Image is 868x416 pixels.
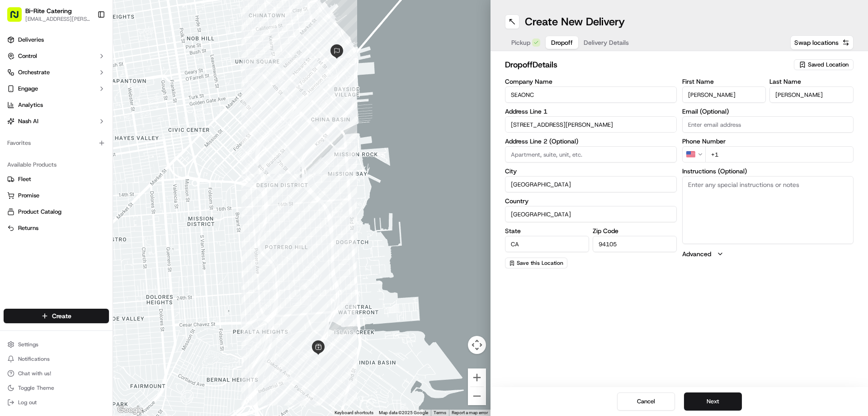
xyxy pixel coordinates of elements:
label: Phone Number [682,138,854,144]
span: 9:23 AM [80,140,102,148]
span: Orchestrate [18,68,50,77]
a: 💻API Documentation [73,199,149,215]
label: Country [505,198,677,204]
h1: Create New Delivery [525,14,625,29]
a: Returns [7,224,105,232]
span: Fleet [18,175,31,183]
button: Orchestrate [4,65,109,80]
span: Save this Location [517,259,563,267]
div: Start new chat [41,86,148,96]
button: Save this Location [505,258,567,268]
p: Welcome 👋 [9,36,165,51]
span: Saved Location [808,61,849,69]
img: 1736555255976-a54dd68f-1ca7-489b-9aae-adbdc363a1c4 [18,165,25,172]
span: Deliveries [18,36,44,44]
a: 📗Knowledge Base [5,199,73,215]
label: Advanced [682,249,711,258]
span: Log out [18,399,37,406]
input: Enter country [505,206,677,222]
button: Start new chat [154,89,165,100]
button: Bi-Rite Catering[EMAIL_ADDRESS][PERSON_NAME][DOMAIN_NAME] [4,4,94,25]
span: Product Catalog [18,208,61,216]
div: 📗 [9,203,16,210]
h2: dropoff Details [505,58,788,71]
label: Zip Code [593,228,677,234]
a: Report a map error [452,410,488,415]
input: Enter phone number [705,146,854,163]
a: Product Catalog [7,208,105,216]
button: Create [4,309,109,323]
label: Address Line 1 [505,108,677,115]
span: Create [52,311,71,320]
span: Pickup [511,38,530,47]
label: Company Name [505,78,677,85]
button: Saved Location [794,58,854,71]
label: Email (Optional) [682,108,854,115]
input: Enter first name [682,86,766,103]
img: Nash [9,9,27,27]
label: Last Name [769,78,854,85]
span: • [75,165,78,172]
label: First Name [682,78,766,85]
label: Address Line 2 (Optional) [505,138,677,144]
button: Log out [4,396,109,409]
span: Returns [18,224,38,232]
input: Apartment, suite, unit, etc. [505,146,677,163]
a: Terms (opens in new tab) [434,410,446,415]
div: Favorites [4,136,109,150]
button: Zoom out [468,387,486,405]
a: Deliveries [4,33,109,47]
button: Notifications [4,353,109,365]
button: Control [4,49,109,63]
span: Analytics [18,101,43,109]
span: Settings [18,341,38,348]
span: Map data ©2025 Google [379,410,428,415]
img: Angelique Valdez [9,132,24,146]
div: Past conversations [9,118,61,125]
button: Next [684,392,742,411]
button: See all [140,116,165,127]
span: Knowledge Base [18,202,69,211]
span: Dropoff [551,38,573,47]
img: 1738778727109-b901c2ba-d612-49f7-a14d-d897ce62d23f [19,86,35,103]
button: Bi-Rite Catering [25,6,72,15]
span: API Documentation [85,202,145,211]
button: Zoom in [468,368,486,387]
label: Instructions (Optional) [682,168,854,174]
span: Delivery Details [584,38,629,47]
button: Swap locations [790,35,854,50]
span: • [75,140,78,148]
button: Chat with us! [4,367,109,380]
button: Promise [4,188,109,203]
button: Settings [4,338,109,351]
button: Returns [4,221,109,235]
span: Toggle Theme [18,384,54,392]
button: Advanced [682,249,854,258]
button: Product Catalog [4,205,109,219]
input: Enter city [505,176,677,192]
button: [EMAIL_ADDRESS][PERSON_NAME][DOMAIN_NAME] [25,15,90,23]
a: Open this area in Google Maps (opens a new window) [115,404,145,416]
span: Engage [18,85,38,93]
a: Powered byPylon [64,224,109,231]
a: Analytics [4,98,109,112]
input: Enter zip code [593,236,677,252]
img: Google [115,404,145,416]
label: State [505,228,589,234]
span: [PERSON_NAME] [28,165,73,172]
input: Enter company name [505,86,677,103]
a: Promise [7,191,105,200]
button: Keyboard shortcuts [335,410,373,416]
span: Promise [18,191,39,200]
button: Engage [4,81,109,96]
input: Enter state [505,236,589,252]
span: [PERSON_NAME] [28,140,73,148]
button: Toggle Theme [4,382,109,394]
input: Got a question? Start typing here... [24,58,163,68]
input: Enter email address [682,116,854,133]
div: 💻 [76,203,84,210]
span: [DATE] [80,165,99,172]
span: Pylon [90,225,109,231]
img: 1736555255976-a54dd68f-1ca7-489b-9aae-adbdc363a1c4 [18,141,25,148]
